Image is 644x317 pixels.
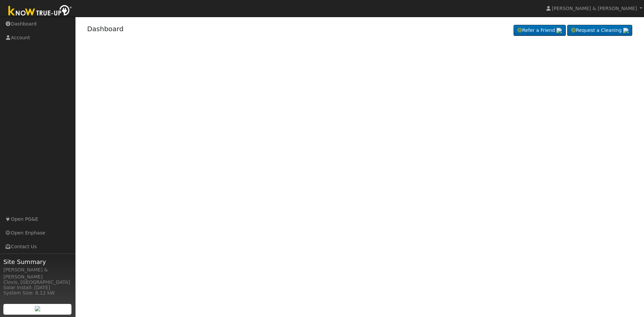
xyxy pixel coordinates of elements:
a: Request a Cleaning [567,25,632,36]
span: [PERSON_NAME] & [PERSON_NAME] [552,6,637,11]
div: [PERSON_NAME] & [PERSON_NAME] [3,266,72,280]
img: retrieve [556,28,562,33]
img: retrieve [623,28,629,33]
div: System Size: 8.12 kW [3,289,72,297]
a: Refer a Friend [514,25,566,36]
div: Solar Install: [DATE] [3,284,72,291]
a: Dashboard [87,25,124,33]
img: retrieve [35,306,40,311]
span: Site Summary [3,257,72,266]
img: Know True-Up [5,4,75,19]
div: Clovis, [GEOGRAPHIC_DATA] [3,279,72,286]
